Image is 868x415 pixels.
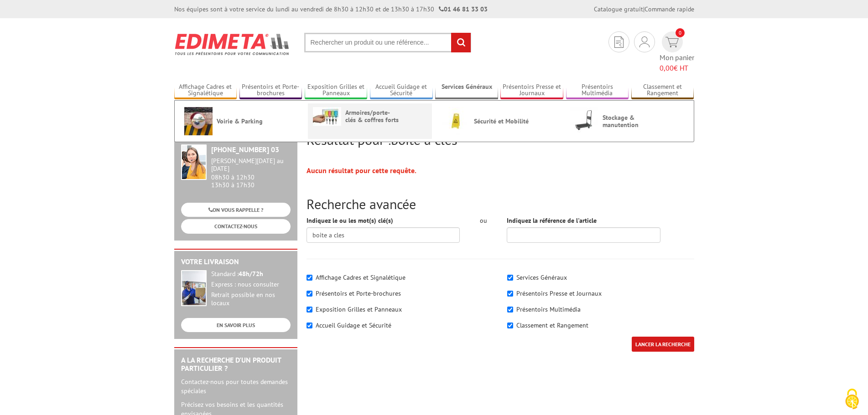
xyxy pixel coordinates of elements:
p: Contactez-nous pour toutes demandes spéciales [181,377,291,395]
label: Présentoirs Multimédia [516,305,581,313]
strong: 48h/72h [239,270,263,278]
input: Affichage Cadres et Signalétique [307,275,312,281]
a: Voirie & Parking [184,107,298,135]
img: devis rapide [639,36,650,47]
img: Edimeta [174,27,291,61]
h2: Résultat pour : [307,132,694,147]
span: 0 [676,28,685,37]
div: Retrait possible en nos locaux [211,291,291,307]
input: Exposition Grilles et Panneaux [307,307,312,313]
span: 0,00 [660,63,674,72]
h2: A la recherche d'un produit particulier ? [181,356,291,372]
strong: 01 46 81 33 03 [439,5,488,13]
div: | [594,5,694,14]
label: Indiquez le ou les mot(s) clé(s) [307,216,393,225]
input: Présentoirs Presse et Journaux [507,291,513,297]
span: Sécurité et Mobilité [474,118,529,125]
a: Affichage Cadres et Signalétique [174,83,237,98]
a: Présentoirs Multimédia [566,83,629,98]
input: Accueil Guidage et Sécurité [307,323,312,328]
div: ou [473,216,493,225]
div: 08h30 à 12h30 13h30 à 17h30 [211,157,291,189]
input: Présentoirs et Porte-brochures [307,291,312,297]
strong: Aucun résultat pour cette requête. [307,166,416,175]
a: Armoires/porte-clés & coffres forts [313,107,427,126]
h2: Recherche avancée [307,196,694,211]
span: Stockage & manutention [603,114,657,128]
a: Catalogue gratuit [594,5,643,13]
span: Mon panier [660,52,694,73]
a: Classement et Rangement [631,83,694,98]
a: Exposition Grilles et Panneaux [305,83,368,98]
a: CONTACTEZ-NOUS [181,219,291,233]
input: Classement et Rangement [507,323,513,328]
img: Cookies (fenêtre modale) [841,388,863,410]
a: Présentoirs Presse et Journaux [500,83,563,98]
img: Voirie & Parking [184,107,213,135]
a: EN SAVOIR PLUS [181,318,291,332]
a: devis rapide 0 Mon panier 0,00€ HT [660,31,694,73]
a: Commande rapide [645,5,694,13]
div: [PERSON_NAME][DATE] au [DATE] [211,157,291,173]
img: widget-livraison.jpg [181,270,207,306]
img: Stockage & manutention [570,107,598,135]
img: Sécurité et Mobilité [442,107,470,135]
a: Présentoirs et Porte-brochures [239,83,302,98]
span: Voirie & Parking [217,118,271,125]
label: Indiquez la référence de l'article [507,216,597,225]
img: Armoires/porte-clés & coffres forts [313,107,341,126]
img: devis rapide [614,36,624,48]
input: LANCER LA RECHERCHE [632,337,694,352]
div: Standard : [211,270,291,278]
input: Présentoirs Multimédia [507,307,513,313]
div: Express : nous consulter [211,281,291,289]
a: Sécurité et Mobilité [442,107,556,135]
h2: Votre livraison [181,258,291,266]
span: Armoires/porte-clés & coffres forts [345,109,400,123]
div: Nos équipes sont à votre service du lundi au vendredi de 8h30 à 12h30 et de 13h30 à 17h30 [174,5,488,14]
input: Rechercher un produit ou une référence... [304,33,471,52]
a: Services Généraux [435,83,498,98]
a: ON VOUS RAPPELLE ? [181,203,291,217]
a: Accueil Guidage et Sécurité [370,83,433,98]
a: Stockage & manutention [570,107,684,135]
img: widget-service.jpg [181,144,207,180]
label: Classement et Rangement [516,321,588,329]
label: Accueil Guidage et Sécurité [316,321,391,329]
input: rechercher [451,33,471,52]
img: devis rapide [665,37,679,47]
label: Affichage Cadres et Signalétique [316,273,405,282]
button: Cookies (fenêtre modale) [836,384,868,415]
strong: [PHONE_NUMBER] 03 [211,145,279,154]
label: Exposition Grilles et Panneaux [316,305,402,313]
input: Services Généraux [507,275,513,281]
label: Services Généraux [516,273,567,282]
label: Présentoirs et Porte-brochures [316,289,401,297]
span: € HT [660,63,694,73]
label: Présentoirs Presse et Journaux [516,289,602,297]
